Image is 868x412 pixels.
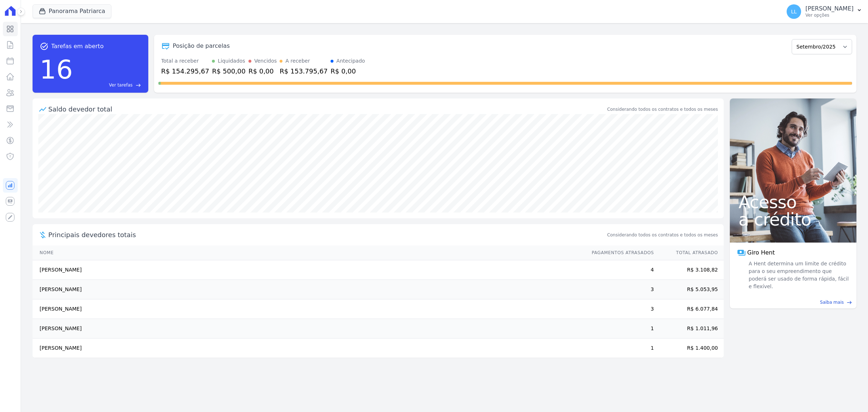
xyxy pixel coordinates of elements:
td: 1 [585,319,654,339]
td: [PERSON_NAME] [33,260,585,280]
td: 4 [585,260,654,280]
td: [PERSON_NAME] [33,319,585,339]
td: [PERSON_NAME] [33,280,585,299]
span: east [136,83,141,88]
div: Posição de parcelas [173,42,230,50]
a: Saiba mais east [734,299,852,306]
div: R$ 0,00 [331,66,365,76]
div: 16 [40,51,73,88]
div: R$ 153.795,67 [280,66,328,76]
td: R$ 6.077,84 [654,299,724,319]
span: east [847,300,852,305]
span: Ver tarefas [109,82,132,88]
td: 3 [585,280,654,299]
div: Vencidos [254,57,277,65]
span: Principais devedores totais [48,230,606,240]
div: Antecipado [336,57,365,65]
span: LL [791,9,797,14]
th: Nome [33,245,585,260]
p: [PERSON_NAME] [805,5,854,12]
a: Ver tarefas east [76,82,141,88]
td: [PERSON_NAME] [33,339,585,358]
div: Liquidados [218,57,245,65]
span: Tarefas em aberto [51,42,104,51]
th: Pagamentos Atrasados [585,245,654,260]
th: Total Atrasado [654,245,724,260]
span: Giro Hent [747,248,775,257]
p: Ver opções [805,12,854,18]
span: Saiba mais [820,299,844,306]
div: R$ 0,00 [248,66,277,76]
span: Acesso [739,193,848,211]
td: R$ 5.053,95 [654,280,724,299]
button: Panorama Patriarca [33,4,111,18]
td: 3 [585,299,654,319]
td: 1 [585,339,654,358]
span: A Hent determina um limite de crédito para o seu empreendimento que poderá ser usado de forma ráp... [747,260,849,290]
td: R$ 1.400,00 [654,339,724,358]
div: R$ 500,00 [212,66,246,76]
span: task_alt [40,42,48,51]
div: R$ 154.295,67 [161,66,209,76]
div: A receber [285,57,310,65]
div: Saldo devedor total [48,104,606,114]
div: Considerando todos os contratos e todos os meses [607,106,718,113]
span: a crédito [739,211,848,228]
td: R$ 1.011,96 [654,319,724,339]
td: R$ 3.108,82 [654,260,724,280]
span: Considerando todos os contratos e todos os meses [607,232,718,238]
div: Total a receber [161,57,209,65]
td: [PERSON_NAME] [33,299,585,319]
button: LL [PERSON_NAME] Ver opções [781,1,868,22]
